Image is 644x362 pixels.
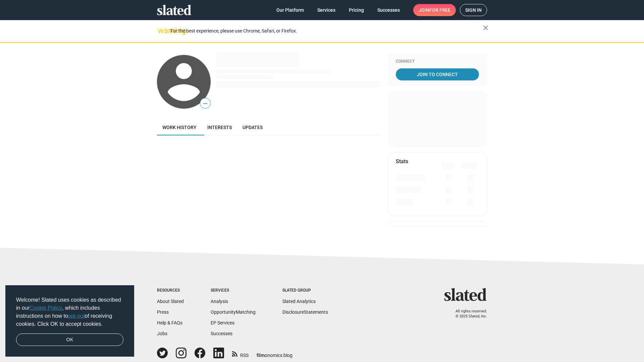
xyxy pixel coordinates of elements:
[243,125,263,130] span: Updates
[482,24,490,32] mat-icon: close
[419,4,450,16] span: Join
[397,68,478,80] span: Join To Connect
[211,299,228,304] a: Analysis
[271,4,309,16] a: Our Platform
[237,119,268,135] a: Updates
[343,4,369,16] a: Pricing
[200,99,210,108] span: —
[232,348,249,359] a: RSS
[282,299,316,304] a: Slated Analytics
[158,26,166,35] mat-icon: warning
[5,285,134,357] div: cookieconsent
[317,4,335,16] span: Services
[282,309,328,315] a: DisclosureStatements
[157,331,167,336] a: Jobs
[448,309,487,319] p: All rights reserved. © 2025 Slated, Inc.
[396,59,479,64] div: Connect
[372,4,405,16] a: Successes
[170,26,483,36] div: For the best experience, please use Chrome, Safari, or Firefox.
[211,288,256,293] div: Services
[257,353,265,358] span: film
[30,305,62,311] a: Cookie Policy
[211,331,232,336] a: Successes
[162,125,197,130] span: Work history
[157,299,184,304] a: About Slated
[396,68,479,80] a: Join To Connect
[157,288,184,293] div: Resources
[16,296,123,328] span: Welcome! Slated uses cookies as described in our , which includes instructions on how to of recei...
[257,347,292,359] a: filmonomics blog
[211,309,256,315] a: OpportunityMatching
[396,158,408,165] mat-card-title: Stats
[460,4,487,16] a: Sign in
[157,119,202,135] a: Work history
[211,320,234,325] a: EP Services
[157,309,169,315] a: Press
[207,125,232,130] span: Interests
[413,4,456,16] a: Joinfor free
[202,119,237,135] a: Interests
[312,4,341,16] a: Services
[68,313,85,319] a: opt-out
[465,4,482,16] span: Sign in
[377,4,400,16] span: Successes
[282,288,328,293] div: Slated Group
[16,334,123,346] a: dismiss cookie message
[276,4,304,16] span: Our Platform
[349,4,364,16] span: Pricing
[157,320,182,325] a: Help & FAQs
[429,4,450,16] span: for free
